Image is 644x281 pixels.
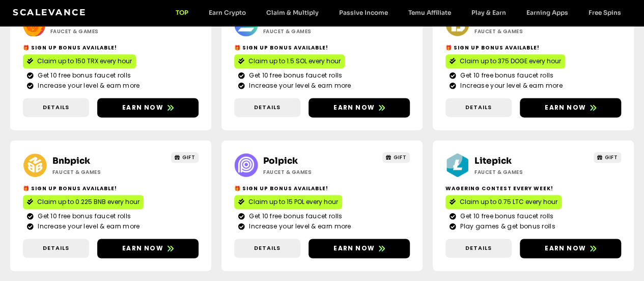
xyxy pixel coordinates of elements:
[199,9,256,16] a: Earn Crypto
[13,7,86,17] a: Scalevance
[474,156,512,166] a: Litepick
[182,154,195,161] span: GIFT
[171,152,199,163] a: GIFT
[248,197,338,207] span: Claim up to 15 POL every hour
[35,81,139,90] span: Increase your level & earn more
[23,54,136,68] a: Claim up to 150 TRX every hour
[234,195,342,209] a: Claim up to 15 POL every hour
[52,168,144,176] h2: Faucet & Games
[234,98,300,117] a: Details
[246,81,351,90] span: Increase your level & earn more
[23,98,89,117] a: Details
[35,222,139,231] span: Increase your level & earn more
[37,197,139,207] span: Claim up to 0.225 BNB every hour
[398,9,461,16] a: Temu Affiliate
[594,152,622,163] a: GIFT
[545,244,586,253] span: Earn now
[23,185,199,192] h2: 🎁 Sign Up Bonus Available!
[23,44,199,52] h2: 🎁 Sign Up Bonus Available!
[333,103,375,112] span: Earn now
[445,98,512,117] a: Details
[465,244,492,252] span: Details
[516,9,578,16] a: Earning Apps
[122,244,163,253] span: Earn now
[234,54,345,68] a: Claim up to 1.5 SOL every hour
[605,154,618,161] span: GIFT
[309,239,410,258] a: Earn now
[445,195,562,209] a: Claim up to 0.75 LTC every hour
[474,28,566,35] h2: Faucet & Games
[263,28,355,35] h2: Faucet & Games
[246,71,342,80] span: Get 10 free bonus faucet rolls
[263,156,298,166] a: Polpick
[23,239,89,258] a: Details
[461,9,516,16] a: Play & Earn
[165,9,631,16] nav: Menu
[465,103,492,112] span: Details
[458,222,555,231] span: Play games & get bonus rolls
[458,71,553,80] span: Get 10 free bonus faucet rolls
[165,9,199,16] a: TOP
[35,71,131,80] span: Get 10 free bonus faucet rolls
[520,239,621,258] a: Earn now
[263,168,355,176] h2: Faucet & Games
[52,156,90,166] a: Bnbpick
[23,195,144,209] a: Claim up to 0.225 BNB every hour
[578,9,631,16] a: Free Spins
[248,57,341,66] span: Claim up to 1.5 SOL every hour
[246,212,342,221] span: Get 10 free bonus faucet rolls
[329,9,398,16] a: Passive Income
[234,44,410,52] h2: 🎁 Sign Up Bonus Available!
[458,212,553,221] span: Get 10 free bonus faucet rolls
[333,244,375,253] span: Earn now
[97,239,199,258] a: Earn now
[256,9,329,16] a: Claim & Multiply
[254,244,281,252] span: Details
[545,103,586,112] span: Earn now
[445,185,621,192] h2: Wagering contest every week!
[37,57,132,66] span: Claim up to 150 TRX every hour
[474,168,566,176] h2: Faucet & Games
[394,154,406,161] span: GIFT
[520,98,621,117] a: Earn now
[97,98,199,117] a: Earn now
[122,103,163,112] span: Earn now
[50,28,142,35] h2: Faucet & Games
[43,244,69,252] span: Details
[458,81,562,90] span: Increase your level & earn more
[234,185,410,192] h2: 🎁 Sign Up Bonus Available!
[43,103,69,112] span: Details
[445,239,512,258] a: Details
[382,152,410,163] a: GIFT
[309,98,410,117] a: Earn now
[445,44,621,52] h2: 🎁 Sign Up Bonus Available!
[445,54,565,68] a: Claim up to 375 DOGE every hour
[35,212,131,221] span: Get 10 free bonus faucet rolls
[234,239,300,258] a: Details
[246,222,351,231] span: Increase your level & earn more
[460,197,557,207] span: Claim up to 0.75 LTC every hour
[254,103,281,112] span: Details
[460,57,561,66] span: Claim up to 375 DOGE every hour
